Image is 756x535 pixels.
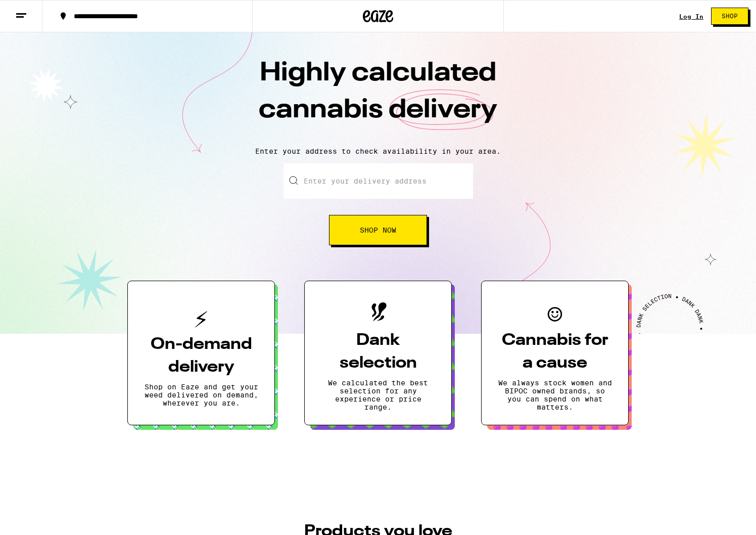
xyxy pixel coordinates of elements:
button: On-demand deliveryShop on Eaze and get your weed delivered on demand, wherever you are. [127,281,275,425]
button: Dank selectionWe calculated the best selection for any experience or price range. [304,281,452,425]
p: We calculated the best selection for any experience or price range. [321,379,435,411]
h3: On-demand delivery [144,333,258,379]
p: We always stock women and BIPOC owned brands, so you can spend on what matters. [498,379,612,411]
a: Shop [703,8,756,25]
p: Enter your address to check availability in your area. [10,147,746,155]
button: Shop [711,8,748,25]
span: Shop [722,13,738,19]
button: Cannabis for a causeWe always stock women and BIPOC owned brands, so you can spend on what matters. [481,281,629,425]
input: Enter your delivery address [283,163,473,199]
h3: Dank selection [321,329,435,375]
button: Shop Now [329,215,427,245]
a: Log In [679,13,703,20]
p: Shop on Eaze and get your weed delivered on demand, wherever you are. [144,383,258,407]
h1: Highly calculated cannabis delivery [201,55,555,139]
h3: Cannabis for a cause [498,329,612,375]
span: Shop Now [360,227,396,234]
